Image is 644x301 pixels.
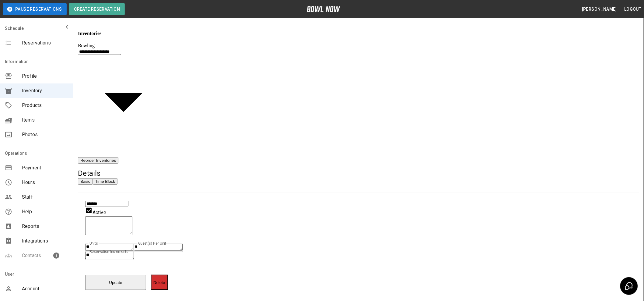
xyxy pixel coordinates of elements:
[22,193,68,201] span: Staff
[22,131,68,138] span: Photos
[78,178,93,185] button: Basic
[22,39,68,47] span: Reservations
[307,6,340,12] img: logo
[93,178,117,185] button: Time Block
[22,285,68,292] span: Account
[22,164,68,172] span: Payment
[78,31,101,36] h4: Inventories
[622,4,644,15] button: Logout
[22,116,68,124] span: Items
[22,223,68,230] span: Reports
[22,179,68,186] span: Hours
[579,4,619,15] button: [PERSON_NAME]
[151,275,168,290] button: Delete
[22,87,68,94] span: Inventory
[78,168,639,178] h5: Details
[22,208,68,215] span: Help
[85,275,146,290] button: Update
[22,237,68,245] span: Integrations
[22,102,68,109] span: Products
[78,178,117,185] div: basic tabs example
[22,73,68,80] span: Profile
[3,3,67,15] button: Pause Reservations
[78,43,169,48] div: Bowling
[93,210,106,215] span: Active
[69,3,125,15] button: Create Reservation
[78,157,118,164] button: Reorder Inventories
